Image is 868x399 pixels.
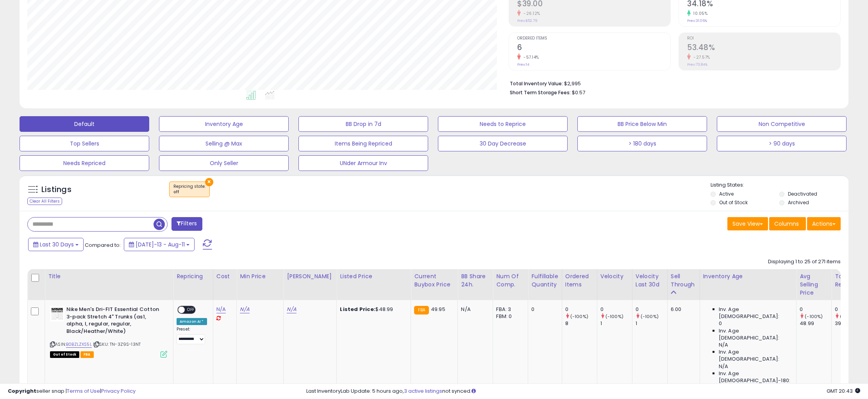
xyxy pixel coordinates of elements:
[216,306,226,313] a: N/A
[717,116,847,132] button: Non Competitive
[240,306,249,313] a: N/A
[66,306,161,337] b: Nike Men's Dri-FIT Essential Cotton 3-pack Stretch 4" Trunks (as1, alpha, l, regular, regular, Bl...
[171,217,202,231] button: Filters
[691,54,710,60] small: -27.57%
[577,116,707,132] button: BB Price Below Min
[50,306,64,322] img: 31eNKEwil7L._SL40_.jpg
[20,136,149,151] button: Top Sellers
[517,62,529,67] small: Prev: 14
[577,136,707,151] button: > 180 days
[431,306,445,313] span: 49.95
[67,387,100,395] a: Terms of Use
[136,241,185,248] span: [DATE]-13 - Aug-11
[800,272,828,297] div: Avg Selling Price
[438,116,568,132] button: Needs to Reprice
[835,306,866,313] div: 0
[177,272,210,280] div: Repricing
[510,80,563,87] b: Total Inventory Value:
[636,272,664,289] div: Velocity Last 30d
[521,54,539,60] small: -57.14%
[510,89,571,96] b: Short Term Storage Fees:
[565,272,594,289] div: Ordered Items
[306,388,860,395] div: Last InventoryLab Update: 5 hours ago, not synced.
[517,18,538,23] small: Prev: $52.79
[636,306,667,313] div: 0
[298,116,428,132] button: BB Drop in 7d
[835,320,866,327] div: 391.92
[711,182,848,189] p: Listing States:
[85,241,121,249] span: Compared to:
[605,313,623,320] small: (-100%)
[800,320,831,327] div: 48.99
[177,327,207,344] div: Preset:
[769,217,806,230] button: Columns
[298,155,428,171] button: UNder Armour Inv
[719,191,734,197] label: Active
[496,272,525,289] div: Num of Comp.
[719,199,748,206] label: Out of Stock
[807,217,841,230] button: Actions
[27,198,62,205] div: Clear All Filters
[240,272,280,280] div: Min Price
[48,272,170,280] div: Title
[461,306,487,313] div: N/A
[50,306,167,357] div: ASIN:
[8,387,36,395] strong: Copyright
[565,320,597,327] div: 8
[687,43,840,54] h2: 53.48%
[340,306,405,313] div: $48.99
[565,306,597,313] div: 0
[298,136,428,151] button: Items Being Repriced
[703,272,793,280] div: Inventory Age
[636,320,667,327] div: 1
[8,388,136,395] div: seller snap | |
[517,43,670,54] h2: 6
[216,272,234,280] div: Cost
[800,306,831,313] div: 0
[40,241,74,248] span: Last 30 Days
[205,178,213,186] button: ×
[80,351,94,358] span: FBA
[572,89,585,96] span: $0.57
[570,313,588,320] small: (-100%)
[719,363,728,370] span: N/A
[185,307,197,313] span: OFF
[287,272,333,280] div: [PERSON_NAME]
[28,238,84,251] button: Last 30 Days
[691,11,707,16] small: 10.05%
[287,306,296,313] a: N/A
[66,341,92,348] a: B0BZLZXS5L
[774,220,799,228] span: Columns
[600,320,632,327] div: 1
[173,183,205,195] span: Repricing state :
[177,318,207,325] div: Amazon AI *
[805,313,823,320] small: (-100%)
[641,313,659,320] small: (-100%)
[671,272,697,289] div: Sell Through
[159,136,289,151] button: Selling @ Max
[159,116,289,132] button: Inventory Age
[41,184,71,195] h5: Listings
[600,306,632,313] div: 0
[719,370,790,384] span: Inv. Age [DEMOGRAPHIC_DATA]-180:
[768,258,841,266] div: Displaying 1 to 25 of 271 items
[687,62,707,67] small: Prev: 73.84%
[521,11,540,16] small: -26.12%
[438,136,568,151] button: 30 Day Decrease
[340,272,407,280] div: Listed Price
[687,36,840,41] span: ROI
[159,155,289,171] button: Only Seller
[719,320,722,327] span: 0
[719,306,790,320] span: Inv. Age [DEMOGRAPHIC_DATA]:
[414,272,454,289] div: Current Buybox Price
[93,341,141,347] span: | SKU: TN-3Z9S-13NT
[496,313,522,320] div: FBM: 0
[20,116,149,132] button: Default
[719,341,728,349] span: N/A
[531,306,555,313] div: 0
[101,387,136,395] a: Privacy Policy
[671,306,694,313] div: 6.00
[835,272,863,289] div: Total Rev.
[717,136,847,151] button: > 90 days
[687,18,707,23] small: Prev: 31.06%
